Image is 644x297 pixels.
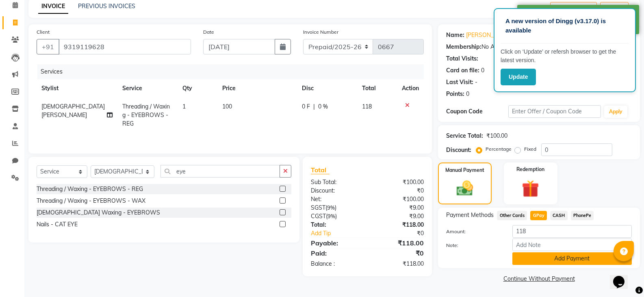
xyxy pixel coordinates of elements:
[446,132,483,140] div: Service Total:
[305,212,367,221] div: ( )
[516,166,544,173] label: Redemption
[305,186,367,195] div: Discount:
[37,64,430,79] div: Services
[305,204,367,212] div: ( )
[516,178,544,199] img: _gift.svg
[446,43,632,51] div: No Active Membership
[37,197,145,205] div: Threading / Waxing - EYEBROWS - WAX
[446,31,464,39] div: Name:
[305,260,367,268] div: Balance :
[37,28,50,36] label: Client
[203,28,214,36] label: Date
[311,166,330,174] span: Total
[367,238,430,248] div: ₹118.00
[37,79,117,98] th: Stylist
[37,185,143,193] div: Threading / Waxing - EYEBROWS - REG
[466,31,512,39] a: [PERSON_NAME]
[397,79,424,98] th: Action
[550,211,568,220] span: CASH
[440,228,506,235] label: Amount:
[367,248,430,258] div: ₹0
[311,204,325,211] span: SGST
[497,211,527,220] span: Other Cards
[512,225,632,238] input: Amount
[446,54,478,63] div: Total Visits:
[367,260,430,268] div: ₹118.00
[446,43,481,51] div: Membership:
[446,90,464,98] div: Points:
[303,28,338,36] label: Invoice Number
[160,165,280,178] input: Search or Scan
[610,264,636,289] iframe: chat widget
[451,179,478,198] img: _cash.svg
[446,146,471,154] div: Discount:
[367,204,430,212] div: ₹9.00
[182,103,186,110] span: 1
[117,79,178,98] th: Service
[367,178,430,186] div: ₹100.00
[604,106,627,118] button: Apply
[222,103,232,110] span: 100
[305,178,367,186] div: Sub Total:
[367,195,430,204] div: ₹100.00
[37,208,160,217] div: [DEMOGRAPHIC_DATA] Waxing - EYEBROWS
[367,186,430,195] div: ₹0
[508,105,601,118] input: Enter Offer / Coupon Code
[59,39,191,54] input: Search by Name/Mobile/Email/Code
[512,252,632,265] button: Add Payment
[475,78,477,87] div: -
[305,229,378,238] a: Add Tip
[600,2,629,15] button: Save
[550,2,597,15] button: Create New
[466,90,469,98] div: 0
[362,103,372,110] span: 118
[446,211,494,219] span: Payment Methods
[486,145,512,153] label: Percentage
[440,275,638,283] a: Continue Without Payment
[446,107,508,116] div: Coupon Code
[512,238,632,251] input: Add Note
[378,229,430,238] div: ₹0
[297,79,357,98] th: Disc
[486,132,507,140] div: ₹100.00
[178,79,217,98] th: Qty
[327,204,335,211] span: 9%
[311,212,326,220] span: CGST
[505,17,624,35] p: A new version of Dingg (v3.17.0) is available
[313,102,315,111] span: |
[571,211,594,220] span: PhonePe
[367,221,430,229] div: ₹118.00
[327,213,335,219] span: 9%
[318,102,328,111] span: 0 %
[122,103,170,127] span: Threading / Waxing - EYEBROWS - REG
[302,102,310,111] span: 0 F
[305,221,367,229] div: Total:
[357,79,397,98] th: Total
[37,220,78,229] div: Nails - CAT EYE
[37,39,59,54] button: +91
[501,48,629,65] p: Click on ‘Update’ or refersh browser to get the latest version.
[445,167,484,174] label: Manual Payment
[78,2,135,10] a: PREVIOUS INVOICES
[41,103,105,119] span: [DEMOGRAPHIC_DATA][PERSON_NAME]
[367,212,430,221] div: ₹9.00
[530,211,547,220] span: GPay
[217,79,297,98] th: Price
[524,145,536,153] label: Fixed
[440,242,506,249] label: Note:
[305,195,367,204] div: Net:
[501,69,536,85] button: Update
[305,238,367,248] div: Payable:
[305,248,367,258] div: Paid:
[446,78,473,87] div: Last Visit:
[481,66,484,75] div: 0
[446,66,479,75] div: Card on file:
